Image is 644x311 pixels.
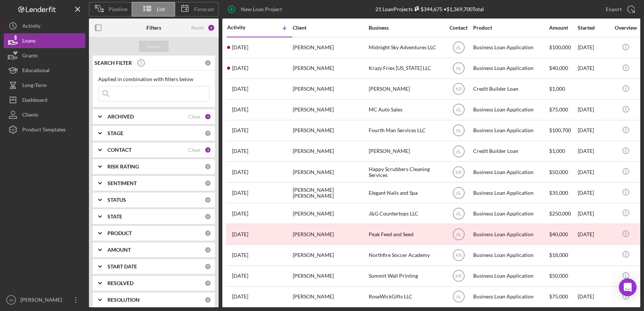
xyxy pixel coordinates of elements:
[369,38,443,57] div: Midnight Sky Adventures LLC
[205,263,211,270] div: 0
[188,147,201,153] div: Clear
[456,232,461,237] text: AL
[107,297,140,303] b: RESOLUTION
[4,33,85,48] button: Loans
[473,25,547,31] div: Product
[22,63,50,80] div: Educational
[4,63,85,78] button: Educational
[549,252,568,258] span: $18,000
[205,280,211,287] div: 0
[107,230,132,236] b: PRODUCT
[22,48,38,65] div: Grants
[232,252,248,258] time: 2025-10-01 17:36
[293,100,367,120] div: [PERSON_NAME]
[455,253,462,258] text: KR
[549,148,565,154] span: $1,000
[98,76,209,82] div: Applied in combination with filters below
[456,45,461,50] text: AL
[232,169,248,175] time: 2025-10-07 20:28
[549,169,568,175] span: $50,000
[194,6,214,12] span: Forecast
[578,204,611,223] div: [DATE]
[293,38,367,57] div: [PERSON_NAME]
[369,245,443,265] div: Northfire Soccer Academy
[456,294,461,300] text: AL
[188,114,201,120] div: Clear
[293,245,367,265] div: [PERSON_NAME]
[549,210,571,217] span: $250,000
[413,6,442,12] div: $344,675
[4,48,85,63] a: Grants
[4,93,85,107] button: Dashboard
[473,287,547,307] div: Business Loan Application
[578,25,611,31] div: Started
[205,180,211,187] div: 0
[293,287,367,307] div: [PERSON_NAME]
[205,163,211,170] div: 0
[456,66,461,71] text: AL
[619,278,637,296] div: Open Intercom Messenger
[146,25,161,31] b: Filters
[109,6,127,12] span: Pipeline
[107,180,137,186] b: SENTIMENT
[473,141,547,161] div: Credit Builder Loan
[293,204,367,223] div: [PERSON_NAME]
[232,107,248,113] time: 2025-10-08 22:47
[232,190,248,196] time: 2025-10-06 20:37
[232,65,248,71] time: 2025-10-10 22:00
[232,273,248,279] time: 2025-09-30 19:51
[369,183,443,203] div: Elegant Nails and Spa
[549,293,568,300] span: $75,000
[107,164,139,170] b: RISK RATING
[205,147,211,153] div: 3
[293,162,367,182] div: [PERSON_NAME]
[549,224,577,244] div: $40,000
[369,25,443,31] div: Business
[19,292,67,309] div: [PERSON_NAME]
[549,44,571,50] span: $100,000
[232,127,248,133] time: 2025-10-08 20:46
[598,2,640,17] button: Export
[22,122,66,139] div: Product Templates
[473,266,547,286] div: Business Loan Application
[455,170,462,175] text: KR
[191,25,204,31] div: Reset
[369,121,443,140] div: Fourth Man Services LLC
[222,2,289,17] button: New Loan Project
[578,287,611,307] div: [DATE]
[157,6,165,12] span: List
[22,107,38,124] div: Clients
[22,19,40,35] div: Activity
[22,93,47,109] div: Dashboard
[293,25,367,31] div: Client
[205,247,211,253] div: 0
[456,149,461,154] text: AL
[232,211,248,217] time: 2025-10-02 18:22
[22,33,36,50] div: Loans
[232,148,248,154] time: 2025-10-07 23:38
[232,86,248,92] time: 2025-10-08 23:06
[375,6,484,12] div: 21 Loan Projects • $1,369,700 Total
[22,78,47,94] div: Long-Term
[455,87,462,92] text: KR
[4,78,85,93] button: Long-Term
[293,141,367,161] div: [PERSON_NAME]
[473,204,547,223] div: Business Loan Application
[107,264,137,270] b: START DATE
[4,107,85,122] button: Clients
[549,86,565,92] span: $1,000
[473,79,547,99] div: Credit Builder Loan
[549,25,577,31] div: Amount
[549,127,571,133] span: $100,700
[107,114,134,120] b: ARCHIVED
[473,100,547,120] div: Business Loan Application
[4,292,85,307] button: JN[PERSON_NAME]
[205,230,211,237] div: 0
[578,58,611,78] div: [DATE]
[107,280,133,286] b: RESOLVED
